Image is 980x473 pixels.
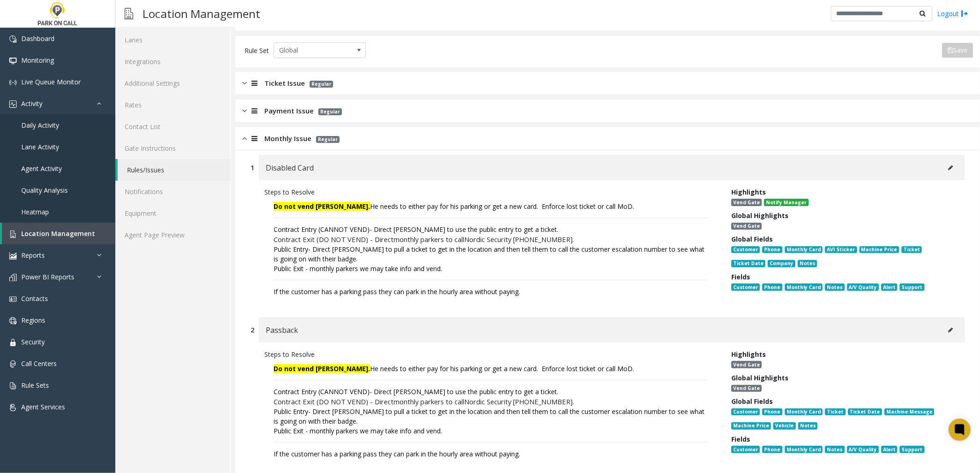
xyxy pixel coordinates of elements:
[264,133,311,144] span: Monthly Issue
[21,316,45,325] span: Regions
[731,223,762,230] span: Vend Gate
[118,159,230,181] a: Rules/Issues
[731,385,762,392] span: Vend Gate
[900,446,924,453] span: Support
[9,361,17,368] img: 'icon'
[115,51,230,72] a: Integrations
[21,186,68,195] span: Quality Analysis
[764,199,808,206] span: Notify Manager
[264,349,717,359] div: Steps to Resolve
[785,408,823,416] span: Monthly Card
[274,364,370,373] span: Do not vend [PERSON_NAME].
[21,164,62,173] span: Agent Activity
[9,231,17,238] img: 'icon'
[9,382,17,390] img: 'icon'
[847,446,879,453] span: A/V Quality
[731,199,762,206] span: Vend Gate
[825,408,845,416] span: Ticket
[138,2,265,25] h3: Location Management
[21,99,42,108] span: Activity
[731,373,789,382] span: Global Highlights
[762,446,782,453] span: Phone
[274,202,634,211] font: He needs to either pay for his parking or get a new card. Enforce lost ticket or call MoD.
[115,137,230,159] a: Gate Instructions
[847,284,879,291] span: A/V Quality
[900,284,924,291] span: Support
[881,284,897,291] span: Alert
[266,324,298,336] span: Passback
[245,42,269,58] div: Rule Set
[731,188,766,196] span: Highlights
[937,9,968,18] a: Logout
[731,246,760,254] span: Customer
[394,397,464,406] span: monthly parkers to call
[242,106,247,116] img: closed
[860,246,899,254] span: Machine Price
[731,260,765,267] span: Ticket Date
[266,162,314,174] span: Disabled Card
[274,449,520,458] span: If the customer has a parking pass they can park in the hourly area without paying.
[21,229,95,238] span: Location Management
[9,339,17,346] img: 'icon'
[274,245,705,263] font: Public Entry- Direct [PERSON_NAME] to pull a ticket to get in the location and then tell them to ...
[731,435,750,443] span: Fields
[274,264,442,273] font: Public Exit - monthly parkers we may take info and vend.
[731,446,760,453] span: Customer
[274,387,558,396] span: Contract Entry (CANNOT VEND)- Direct [PERSON_NAME] to use the public entry to get a ticket.
[21,402,65,411] span: Agent Services
[115,224,230,246] a: Agent Page Preview
[115,29,230,51] a: Lanes
[21,34,54,43] span: Dashboard
[115,202,230,224] a: Equipment
[825,446,844,453] span: Notes
[115,181,230,202] a: Notifications
[251,325,254,335] div: 2
[731,408,760,416] span: Customer
[251,163,254,172] div: 1
[762,284,782,291] span: Phone
[9,101,17,108] img: 'icon'
[731,211,789,220] span: Global Highlights
[21,142,59,151] span: Lane Activity
[798,260,817,267] span: Notes
[125,2,133,25] img: pageIcon
[394,235,464,244] span: monthly parkers to call
[21,121,59,130] span: Daily Activity
[942,43,973,58] button: Save
[731,397,773,406] span: Global Fields
[274,202,370,211] b: Do not vend [PERSON_NAME].
[825,284,844,291] span: Notes
[9,57,17,65] img: 'icon'
[825,246,857,254] span: AVI Sticker
[310,81,333,88] span: Regular
[21,381,49,390] span: Rule Sets
[274,235,394,244] span: Contract Exit (DO NOT VEND) - Direct
[274,43,347,58] span: Global
[9,296,17,303] img: 'icon'
[242,78,247,89] img: closed
[798,422,818,430] span: Notes
[731,272,750,281] span: Fields
[731,361,762,368] span: Vend Gate
[762,246,782,254] span: Phone
[881,446,897,453] span: Alert
[115,72,230,94] a: Additional Settings
[762,408,782,416] span: Phone
[264,106,314,116] span: Payment Issue
[731,235,773,243] span: Global Fields
[2,223,115,244] a: Location Management
[274,225,558,234] font: Contract Entry (CANNOT VEND)- Direct [PERSON_NAME] to use the public entry to get a ticket.
[785,446,823,453] span: Monthly Card
[9,35,17,43] img: 'icon'
[731,284,760,291] span: Customer
[785,284,823,291] span: Monthly Card
[318,108,342,115] span: Regular
[731,350,766,359] span: Highlights
[464,235,574,244] span: Nordic Security [PHONE_NUMBER].
[316,136,340,143] span: Regular
[21,359,57,368] span: Call Centers
[961,9,968,18] img: logout
[785,246,823,254] span: Monthly Card
[464,397,574,406] span: Nordic Security [PHONE_NUMBER].
[274,426,442,435] font: Public Exit - monthly parkers we may take info and vend.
